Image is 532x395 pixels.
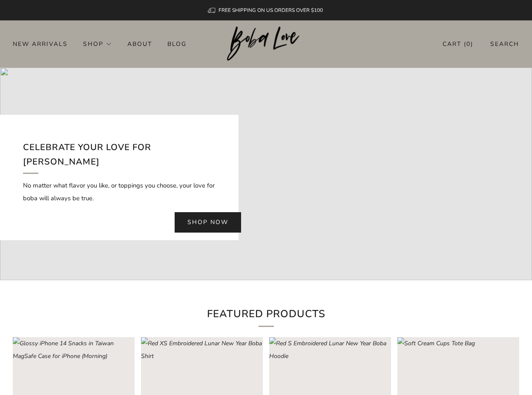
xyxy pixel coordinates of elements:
h2: Celebrate your love for [PERSON_NAME] [23,140,216,174]
a: Blog [167,37,187,51]
a: Cart [443,37,473,51]
a: New Arrivals [13,37,68,51]
a: Shop [83,37,112,51]
a: About [127,37,152,51]
img: Boba Love [227,26,305,61]
p: No matter what flavor you like, or toppings you choose, your love for boba will always be true. [23,179,216,205]
a: Shop now [175,212,241,233]
items-count: 0 [466,40,471,48]
a: Boba Love [227,26,305,62]
span: FREE SHIPPING ON US ORDERS OVER $100 [219,7,323,14]
h2: Featured Products [126,306,407,327]
a: Search [490,37,519,51]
